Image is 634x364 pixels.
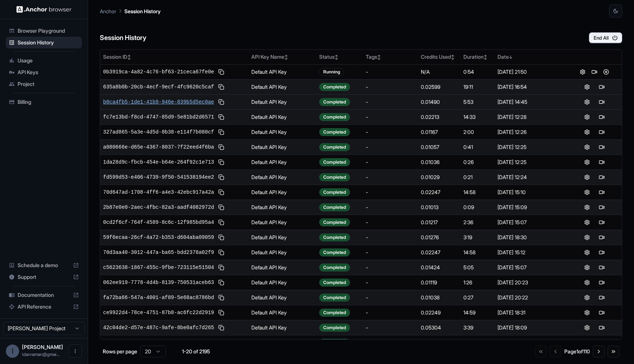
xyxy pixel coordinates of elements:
[421,204,458,211] div: 0.01013
[463,204,492,211] div: 0:09
[498,128,564,136] div: [DATE] 12:26
[463,219,492,226] div: 2:36
[421,309,458,316] div: 0.02249
[498,68,564,76] div: [DATE] 21:50
[284,54,288,60] span: ↕
[498,264,564,271] div: [DATE] 15:07
[366,204,415,211] div: -
[463,83,492,91] div: 19:11
[6,259,82,271] div: Schedule a demo
[421,294,458,301] div: 0.01038
[248,290,316,305] td: Default API Key
[103,219,214,226] span: 0cd2f6cf-764f-4589-8c6c-12f985bd95a4
[498,204,564,211] div: [DATE] 15:09
[103,294,214,301] span: fa72ba66-547a-4001-af89-5e68ac8786bd
[366,249,415,256] div: -
[463,159,492,166] div: 0:26
[103,143,214,151] span: a080666e-d65e-4367-8037-7f22eed4f6ba
[319,309,350,317] div: Completed
[421,324,458,331] div: 0.05304
[248,185,316,200] td: Default API Key
[335,54,338,60] span: ↕
[366,83,415,91] div: -
[451,54,455,60] span: ↕
[103,249,214,256] span: 70d3aa40-3012-447a-ba65-bdd2378a02f9
[248,64,316,79] td: Default API Key
[319,279,350,287] div: Completed
[463,128,492,136] div: 2:00
[463,294,492,301] div: 0:27
[248,124,316,139] td: Default API Key
[22,344,63,350] span: Idan Raman
[319,339,350,347] div: Completed
[463,53,492,61] div: Duration
[366,189,415,196] div: -
[319,113,350,121] div: Completed
[319,173,350,181] div: Completed
[248,335,316,350] td: Default API Key
[498,174,564,181] div: [DATE] 12:24
[319,128,350,136] div: Completed
[421,143,458,151] div: 0.01057
[18,291,70,299] span: Documentation
[421,159,458,166] div: 0.01036
[463,324,492,331] div: 3:39
[18,262,70,269] span: Schedule a demo
[377,54,381,60] span: ↕
[498,249,564,256] div: [DATE] 15:12
[100,7,161,15] nav: breadcrumb
[463,98,492,106] div: 5:53
[463,234,492,241] div: 3:19
[366,68,415,76] div: -
[17,6,72,13] img: Anchor Logo
[509,54,513,60] span: ↓
[18,39,79,46] span: Session History
[6,271,82,283] div: Support
[463,174,492,181] div: 0:21
[18,303,70,310] span: API Reference
[498,143,564,151] div: [DATE] 12:25
[248,230,316,245] td: Default API Key
[100,7,116,15] p: Anchor
[498,219,564,226] div: [DATE] 15:07
[319,68,344,76] div: Running
[319,263,350,272] div: Completed
[6,55,82,66] div: Usage
[103,204,214,211] span: 2b87e0e0-2aec-4fbc-82a3-aadf4082972d
[366,53,415,61] div: Tags
[100,33,146,43] h6: Session History
[6,301,82,313] div: API Reference
[248,154,316,170] td: Default API Key
[18,57,79,64] span: Usage
[463,113,492,121] div: 14:33
[248,109,316,124] td: Default API Key
[498,159,564,166] div: [DATE] 12:25
[498,53,564,61] div: Date
[319,218,350,226] div: Completed
[248,320,316,335] td: Default API Key
[366,264,415,271] div: -
[248,200,316,215] td: Default API Key
[127,54,131,60] span: ↕
[366,219,415,226] div: -
[18,27,79,34] span: Browser Playground
[498,339,564,346] div: [DATE] 15:47
[484,54,487,60] span: ↕
[22,352,60,357] span: idanraman@gmail.com
[421,189,458,196] div: 0.02247
[498,279,564,286] div: [DATE] 20:23
[103,309,214,316] span: ce9922d4-78ce-4751-87b8-ac6fc22d2919
[421,264,458,271] div: 0.01424
[366,279,415,286] div: -
[319,233,350,241] div: Completed
[6,78,82,90] div: Project
[421,339,458,346] div: 0.07057
[498,113,564,121] div: [DATE] 12:28
[319,53,360,61] div: Status
[319,324,350,332] div: Completed
[6,66,82,78] div: API Keys
[124,7,161,15] p: Session History
[103,339,214,346] span: 774ffdcd-3d11-4312-9674-ecfb1490acbe
[421,53,458,61] div: Credits Used
[18,273,70,281] span: Support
